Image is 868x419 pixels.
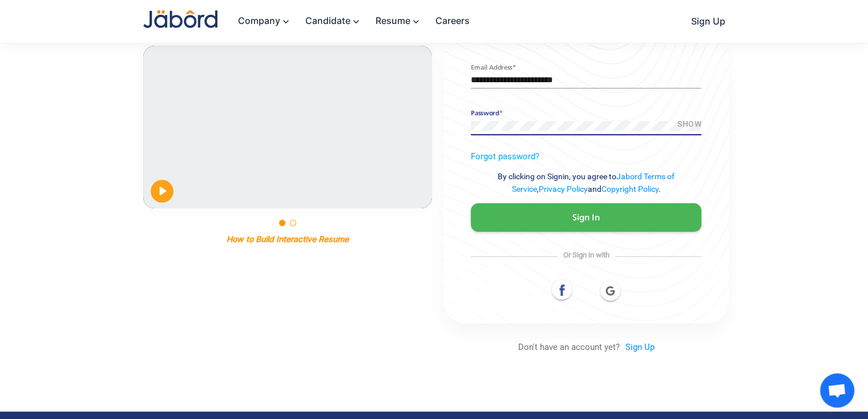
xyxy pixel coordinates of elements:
[471,151,539,162] a: Forgot password?
[601,184,659,194] a: Copyright Policy
[677,120,701,129] span: SHOW
[410,16,424,27] mat-icon: keyboard_arrow_down
[471,203,701,232] button: Sign In
[143,10,217,28] img: Jabord
[151,180,173,203] button: Play
[558,251,615,259] span: Or Sign in with
[443,342,729,352] p: Don't have an account yet?
[424,9,470,33] a: Careers
[620,342,655,352] a: Sign Up
[680,10,725,33] a: Sign Up
[820,373,854,408] div: Open chat
[227,9,294,34] a: Company
[471,170,701,196] p: By clicking on Signin, you agree to , and .
[227,234,274,244] p: How to Build
[539,184,588,194] a: Privacy Policy
[280,16,294,27] mat-icon: keyboard_arrow_down
[512,172,675,194] a: Jabord Terms of Service
[276,234,349,244] p: Interactive Resume
[364,9,424,34] a: Resume
[572,213,600,222] span: Sign In
[350,16,364,27] mat-icon: keyboard_arrow_down
[294,9,364,34] a: Candidate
